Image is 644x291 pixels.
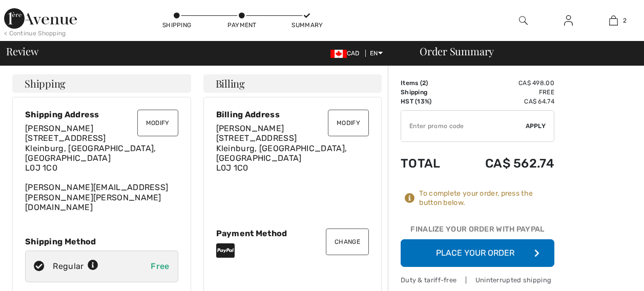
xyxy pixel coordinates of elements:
div: Summary [292,20,322,30]
td: CA$ 64.74 [456,97,554,106]
img: My Info [564,14,573,27]
span: [STREET_ADDRESS] Kleinburg, [GEOGRAPHIC_DATA], [GEOGRAPHIC_DATA] L0J 1C0 [25,133,156,173]
td: Total [401,146,456,181]
span: [PERSON_NAME] [25,123,93,133]
span: Free [151,261,169,271]
div: Payment Method [216,228,369,238]
button: Modify [328,110,369,136]
span: 2 [623,16,627,25]
img: 1ère Avenue [4,8,77,29]
span: 2 [422,79,426,87]
img: My Bag [609,14,618,27]
button: Change [326,228,369,255]
img: Canadian Dollar [330,50,347,58]
div: Payment [226,20,257,30]
input: Promo code [401,111,526,141]
span: Apply [526,121,546,131]
td: HST (13%) [401,97,456,106]
div: < Continue Shopping [4,29,66,38]
span: Billing [216,78,245,89]
div: Shipping Method [25,237,178,246]
td: CA$ 498.00 [456,78,554,88]
img: search the website [519,14,528,27]
span: EN [370,50,383,57]
div: Duty & tariff-free | Uninterrupted shipping [401,275,554,285]
button: Place Your Order [401,239,554,267]
div: Finalize Your Order with PayPal [401,224,554,239]
button: Modify [137,110,178,136]
iframe: Opens a widget where you can chat to one of our agents [579,260,634,286]
span: Review [6,46,38,56]
div: Regular [53,260,98,273]
div: [PERSON_NAME][EMAIL_ADDRESS][PERSON_NAME][PERSON_NAME][DOMAIN_NAME] [25,123,178,212]
td: Items ( ) [401,78,456,88]
span: [PERSON_NAME] [216,123,284,133]
td: Free [456,88,554,97]
div: Billing Address [216,110,369,119]
td: Shipping [401,88,456,97]
span: [STREET_ADDRESS] Kleinburg, [GEOGRAPHIC_DATA], [GEOGRAPHIC_DATA] L0J 1C0 [216,133,347,173]
span: Shipping [25,78,66,89]
div: Order Summary [407,46,638,56]
td: CA$ 562.74 [456,146,554,181]
a: Sign In [556,14,581,27]
div: Shipping Address [25,110,178,119]
span: CAD [330,50,364,57]
div: To complete your order, press the button below. [419,189,554,207]
div: Shipping [161,20,192,30]
a: 2 [591,14,635,27]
